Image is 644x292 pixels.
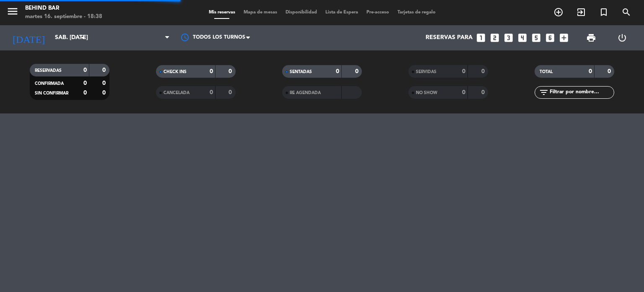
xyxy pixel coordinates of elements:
[553,7,563,17] i: add_circle_outline
[229,89,234,95] strong: 0
[362,10,393,15] span: Pre-acceso
[83,80,87,86] strong: 0
[210,89,213,95] strong: 0
[589,68,592,74] strong: 0
[336,68,339,74] strong: 0
[25,4,102,13] div: Behind Bar
[205,10,239,15] span: Mis reservas
[35,82,64,86] span: CONFIRMADA
[281,10,321,15] span: Disponibilidad
[83,90,87,96] strong: 0
[6,5,19,21] button: menu
[6,29,51,47] i: [DATE]
[164,70,187,74] span: CHECK INS
[78,33,88,43] i: arrow_drop_down
[517,32,528,43] i: looks_4
[6,5,19,18] i: menu
[290,70,312,74] span: SENTADAS
[462,68,465,74] strong: 0
[481,89,486,95] strong: 0
[481,68,486,74] strong: 0
[607,25,638,50] div: LOG OUT
[586,33,596,43] span: print
[239,10,281,15] span: Mapa de mesas
[540,70,553,74] span: TOTAL
[599,7,609,17] i: turned_in_not
[210,68,213,74] strong: 0
[290,91,321,95] span: RE AGENDADA
[35,91,68,95] span: SIN CONFIRMAR
[426,34,473,41] span: Reservas para
[102,67,107,73] strong: 0
[35,68,62,73] span: RESERVADAS
[576,7,586,17] i: exit_to_app
[545,32,556,43] i: looks_6
[549,88,614,97] input: Filtrar por nombre...
[416,91,437,95] span: NO SHOW
[25,13,102,21] div: martes 16. septiembre - 18:38
[416,70,436,74] span: SERVIDAS
[531,32,542,43] i: looks_5
[503,32,514,43] i: looks_3
[355,68,360,74] strong: 0
[539,87,549,97] i: filter_list
[621,7,631,17] i: search
[489,32,500,43] i: looks_two
[558,32,569,43] i: add_box
[102,90,107,96] strong: 0
[83,67,87,73] strong: 0
[229,68,234,74] strong: 0
[475,32,486,43] i: looks_one
[608,68,613,74] strong: 0
[617,33,627,43] i: power_settings_new
[164,91,190,95] span: CANCELADA
[393,10,440,15] span: Tarjetas de regalo
[462,89,465,95] strong: 0
[102,80,107,86] strong: 0
[321,10,362,15] span: Lista de Espera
